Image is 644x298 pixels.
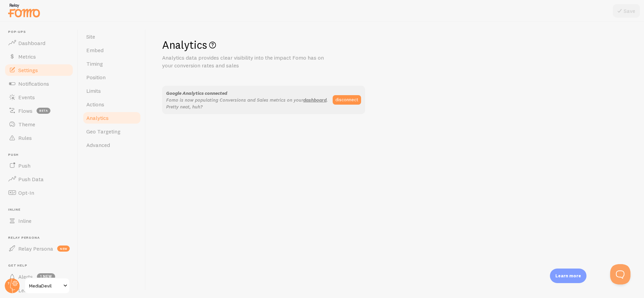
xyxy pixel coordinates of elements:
span: Alerts [18,273,33,280]
a: Push [4,159,74,172]
span: Push [18,162,30,169]
a: Opt-In [4,186,74,199]
span: Metrics [18,53,36,60]
h1: Analytics [162,38,628,52]
span: MediaDevil [29,282,61,290]
p: Learn more [555,273,581,279]
span: beta [37,108,50,114]
button: disconnect [333,95,361,105]
a: Metrics [4,50,74,63]
a: Geo Targeting [82,125,141,138]
span: Get Help [8,263,74,268]
span: Notifications [18,80,49,87]
span: Events [18,94,35,101]
span: Settings [18,67,38,73]
a: Events [4,90,74,104]
span: Timing [86,60,103,67]
a: Notifications [4,77,74,90]
span: Push [8,153,74,157]
span: Relay Persona [18,245,53,252]
span: Theme [18,121,35,128]
a: Alerts 1 new [4,270,74,283]
span: Actions [86,101,104,108]
a: Rules [4,131,74,145]
span: Site [86,33,95,40]
strong: Google Analytics connected [166,90,227,96]
p: Fomo is now populating Conversions and Sales metrics on your . Pretty neat, huh? [166,90,333,110]
span: Opt-In [18,189,34,196]
span: Position [86,74,106,81]
a: Limits [82,84,141,98]
a: Push Data [4,172,74,186]
p: Analytics data provides clear visibility into the impact Fomo has on your conversion rates and sales [162,54,325,69]
a: Flows beta [4,104,74,118]
iframe: Help Scout Beacon - Open [610,264,630,284]
img: fomo-relay-logo-orange.svg [7,2,41,19]
span: Inline [18,217,31,224]
span: Relay Persona [8,236,74,240]
a: Settings [4,63,74,77]
span: Flows [18,107,32,114]
a: Position [82,70,141,84]
span: Limits [86,87,101,94]
a: Dashboard [4,36,74,50]
a: Relay Persona new [4,242,74,255]
a: Inline [4,214,74,228]
span: new [57,246,70,252]
a: Embed [82,43,141,57]
span: Dashboard [18,40,45,46]
span: Geo Targeting [86,128,120,135]
span: 1 new [37,273,55,280]
div: Learn more [550,269,586,283]
a: dashboard [303,97,327,103]
span: Push Data [18,176,44,183]
span: Advanced [86,142,110,148]
span: Inline [8,208,74,212]
a: Site [82,30,141,43]
a: Actions [82,98,141,111]
a: Analytics [82,111,141,125]
span: Analytics [86,114,109,121]
span: Pop-ups [8,30,74,34]
span: Rules [18,134,32,141]
a: Timing [82,57,141,70]
a: Advanced [82,138,141,152]
a: MediaDevil [24,278,70,294]
a: Theme [4,118,74,131]
span: Embed [86,47,104,54]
